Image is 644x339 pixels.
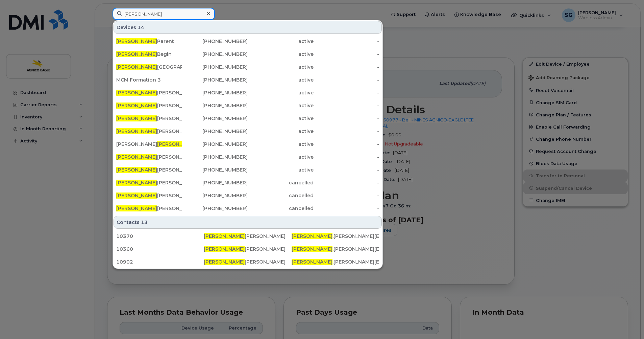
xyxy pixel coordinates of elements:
span: [PERSON_NAME] [116,180,157,186]
a: 10370[PERSON_NAME][PERSON_NAME][PERSON_NAME].[PERSON_NAME][EMAIL_ADDRESS][DOMAIN_NAME] [114,230,382,242]
div: [PHONE_NUMBER] [182,51,248,58]
span: [PERSON_NAME] [116,64,157,70]
a: [PERSON_NAME][GEOGRAPHIC_DATA][PHONE_NUMBER]active- [114,61,382,73]
div: [PHONE_NUMBER] [182,38,248,45]
a: [PERSON_NAME][PERSON_NAME][PHONE_NUMBER]cancelled- [114,202,382,214]
div: [PERSON_NAME] [116,102,182,109]
input: Find something... [113,8,215,20]
div: [GEOGRAPHIC_DATA] [116,64,182,70]
div: active [248,51,314,58]
div: Parent [116,38,182,45]
div: [PHONE_NUMBER] [182,192,248,199]
span: [PERSON_NAME] [116,205,157,211]
span: [PERSON_NAME] [292,233,332,239]
span: [PERSON_NAME] [157,141,198,147]
div: [PERSON_NAME] [116,205,182,212]
a: [PERSON_NAME][PERSON_NAME][PHONE_NUMBER]active- [114,87,382,99]
a: MCM Formation 3[PHONE_NUMBER]active- [114,74,382,86]
div: - [314,166,379,173]
div: Devices [114,21,382,34]
a: [PERSON_NAME][PERSON_NAME][PHONE_NUMBER]cancelled- [114,177,382,189]
div: [PHONE_NUMBER] [182,205,248,212]
div: [PERSON_NAME] [116,115,182,122]
span: [PERSON_NAME] [116,90,157,96]
div: [PHONE_NUMBER] [182,128,248,135]
span: [PERSON_NAME] [116,103,157,109]
div: [PHONE_NUMBER] [182,89,248,96]
div: [PERSON_NAME] [116,128,182,135]
div: 10370 [116,233,204,240]
div: [PERSON_NAME] [116,89,182,96]
div: - [314,51,379,58]
div: [PHONE_NUMBER] [182,115,248,122]
div: 10902 [116,258,204,265]
div: .[PERSON_NAME][EMAIL_ADDRESS][DOMAIN_NAME] [292,233,379,240]
a: [PERSON_NAME][PERSON_NAME][PHONE_NUMBER]active- [114,138,382,150]
span: 13 [141,219,148,226]
div: - [314,76,379,83]
div: [PERSON_NAME] [116,166,182,173]
div: [PHONE_NUMBER] [182,141,248,148]
div: Contacts [114,216,382,229]
span: [PERSON_NAME] [204,246,245,252]
div: active [248,38,314,45]
div: active [248,89,314,96]
div: [PERSON_NAME] [116,141,182,148]
a: 10360[PERSON_NAME][PERSON_NAME][PERSON_NAME].[PERSON_NAME][EMAIL_ADDRESS][DOMAIN_NAME] [114,243,382,255]
div: active [248,128,314,135]
div: 10360 [116,246,204,252]
div: [PERSON_NAME] [204,233,291,240]
span: [PERSON_NAME] [116,193,157,199]
div: MCM Formation 3 [116,76,182,83]
div: cancelled [248,205,314,212]
a: [PERSON_NAME]Begin[PHONE_NUMBER]active- [114,48,382,60]
span: [PERSON_NAME] [204,233,245,239]
div: cancelled [248,192,314,199]
div: active [248,154,314,160]
div: active [248,166,314,173]
div: cancelled [248,179,314,186]
div: - [314,205,379,212]
div: active [248,76,314,83]
div: - [314,179,379,186]
a: [PERSON_NAME][PERSON_NAME][PHONE_NUMBER]active- [114,112,382,125]
div: active [248,64,314,70]
div: [PERSON_NAME] [116,192,182,199]
div: - [314,64,379,70]
div: Begin [116,51,182,58]
div: [PERSON_NAME] [116,154,182,160]
div: - [314,141,379,148]
div: [PERSON_NAME] [204,258,291,265]
div: [PHONE_NUMBER] [182,76,248,83]
div: [PHONE_NUMBER] [182,102,248,109]
div: - [314,115,379,122]
span: [PERSON_NAME] [204,259,245,265]
div: [PHONE_NUMBER] [182,64,248,70]
div: - [314,102,379,109]
div: [PHONE_NUMBER] [182,166,248,173]
div: - [314,192,379,199]
span: 14 [138,24,144,31]
a: [PERSON_NAME][PERSON_NAME][PHONE_NUMBER]active- [114,151,382,163]
a: 10902[PERSON_NAME][PERSON_NAME][PERSON_NAME].[PERSON_NAME][EMAIL_ADDRESS][DOMAIN_NAME] [114,256,382,268]
div: [PERSON_NAME] [204,246,291,252]
a: [PERSON_NAME][PERSON_NAME][PHONE_NUMBER]cancelled- [114,189,382,202]
div: .[PERSON_NAME][EMAIL_ADDRESS][DOMAIN_NAME] [292,258,379,265]
div: active [248,102,314,109]
a: [PERSON_NAME][PERSON_NAME][PHONE_NUMBER]active- [114,164,382,176]
span: [PERSON_NAME] [116,115,157,121]
div: - [314,89,379,96]
div: active [248,141,314,148]
span: [PERSON_NAME] [116,128,157,134]
div: [PHONE_NUMBER] [182,154,248,160]
span: [PERSON_NAME] [292,259,332,265]
div: [PHONE_NUMBER] [182,179,248,186]
span: [PERSON_NAME] [116,154,157,160]
div: active [248,115,314,122]
span: [PERSON_NAME] [292,246,332,252]
div: [PERSON_NAME] [116,179,182,186]
div: - [314,38,379,45]
span: [PERSON_NAME] [116,38,157,44]
span: [PERSON_NAME] [116,167,157,173]
a: [PERSON_NAME][PERSON_NAME][PHONE_NUMBER]active- [114,99,382,112]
